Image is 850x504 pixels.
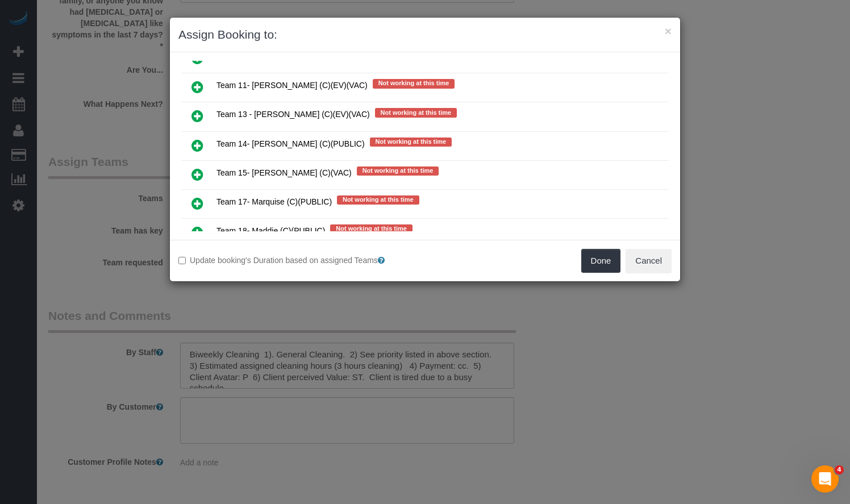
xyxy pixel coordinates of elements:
span: Team 17- Marquise (C)(PUBLIC) [216,197,332,206]
span: Team 10 - [PERSON_NAME] (C)(EV)(VAC) [216,52,370,61]
span: Team 13 - [PERSON_NAME] (C)(EV)(VAC) [216,110,370,119]
span: Team 15- [PERSON_NAME] (C)(VAC) [216,168,352,177]
span: Team 11- [PERSON_NAME] (C)(EV)(VAC) [216,81,368,90]
label: Update booking's Duration based on assigned Teams [178,255,416,266]
span: Not working at this time [373,79,455,88]
button: Done [581,249,621,273]
button: × [665,25,672,37]
span: Team 18- Maddie (C)(PUBLIC) [216,226,325,235]
span: Not working at this time [330,224,413,234]
iframe: Intercom live chat [811,465,839,493]
h3: Assign Booking to: [178,26,672,43]
input: Update booking's Duration based on assigned Teams [178,257,186,264]
span: Not working at this time [375,108,457,117]
span: 4 [835,465,844,474]
span: Not working at this time [370,138,452,147]
span: Not working at this time [337,195,419,205]
button: Cancel [626,249,672,273]
span: Team 14- [PERSON_NAME] (C)(PUBLIC) [216,139,365,148]
span: Not working at this time [357,166,439,176]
